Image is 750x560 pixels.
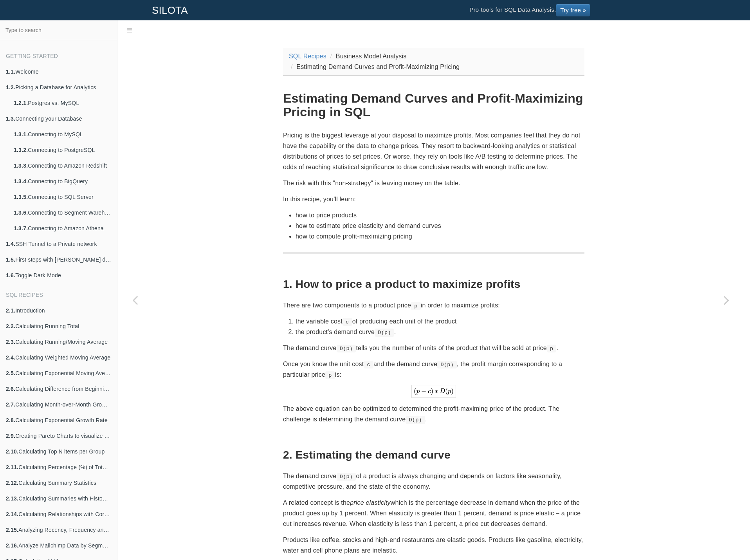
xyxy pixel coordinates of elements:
p: The demand curve tells you the number of units of the product that will be sold at price . [283,343,584,353]
a: 1.3.5.Connecting to SQL Server [8,189,117,205]
li: Pro-tools for SQL Data Analysis. [462,0,598,20]
b: 2.11. [6,464,18,470]
p: A related concept is the which is the percentage decrease in demand when the price of the product... [283,497,584,529]
b: 2.10. [6,448,18,455]
code: c [343,318,352,326]
b: 1.2.1. [14,100,28,106]
b: 2.9. [6,433,15,439]
code: p [547,345,557,352]
p: The above equation can be optimized to determined the profit-maximing price of the product. The c... [283,403,584,425]
p: Pricing is the biggest leverage at your disposal to maximize profits. Most companies feel that th... [283,130,584,173]
p: Products like coffee, stocks and high-end restaurants are elastic goods. Products like gasoline, ... [283,535,584,556]
b: 2.16. [6,542,18,549]
input: Type to search [2,23,115,38]
p: There are two components to a product price in order to maximize profits: [283,300,584,311]
li: how to estimate price elasticity and demand curves [296,220,584,231]
a: SILOTA [146,0,194,20]
b: 1.3.4. [14,178,28,184]
b: 2.5. [6,370,15,376]
b: 2.14. [6,511,18,517]
p: Once you know the unit cost and the demand curve , the profit margin corresponding to a particula... [283,359,584,380]
li: Estimating Demand Curves and Profit-Maximizing Pricing [289,61,460,72]
code: D(p) [337,473,356,481]
a: Next page: Modeling: Denormalized Dimension Tables with Materialized Views for Business Users [709,40,744,560]
a: 1.3.7.Connecting to Amazon Athena [8,220,117,236]
p: In this recipe, you'll learn: [283,194,584,204]
b: 2.4. [6,354,15,361]
b: 1.3. [6,116,15,122]
p: The risk with this "non-strategy" is leaving money on the table. [283,178,584,188]
a: 1.3.3.Connecting to Amazon Redshift [8,158,117,173]
a: 1.3.4.Connecting to BigQuery [8,173,117,189]
code: D(p) [437,361,457,369]
b: 1.3.5. [14,194,28,200]
h2: 2. Estimating the demand curve [283,449,584,461]
li: the variable cost of producing each unit of the product [296,316,584,327]
b: 2.1. [6,307,15,314]
code: p [325,371,335,379]
code: D(p) [375,329,394,336]
b: 1.5. [6,257,15,263]
em: price elasticity [350,499,391,506]
b: 1.3.1. [14,131,28,137]
b: 2.3. [6,339,15,345]
b: 1.2. [6,84,15,90]
a: SQL Recipes [289,53,326,60]
a: 1.3.6.Connecting to Segment Warehouse [8,205,117,220]
b: 2.2. [6,323,15,329]
code: p [411,302,421,310]
b: 1.3.6. [14,210,28,216]
code: c [364,361,373,369]
b: 1.1. [6,69,15,75]
b: 1.3.2. [14,147,28,153]
b: 2.13. [6,495,18,502]
b: 1.6. [6,272,15,278]
a: 1.3.2.Connecting to PostgreSQL [8,142,117,158]
h1: Estimating Demand Curves and Profit-Maximizing Pricing in SQL [283,92,584,119]
b: 2.6. [6,386,15,392]
a: 1.2.1.Postgres vs. MySQL [8,95,117,111]
code: D(p) [406,416,425,424]
a: Try free » [556,4,590,16]
b: 2.15. [6,527,18,533]
b: 2.12. [6,480,18,486]
b: 2.7. [6,401,15,408]
a: Previous page: Gap analysis to find missing values in a sequence [117,40,153,560]
li: the product's demand curve . [296,327,584,337]
b: 1.3.3. [14,163,28,169]
li: Business Model Analysis [328,51,407,61]
code: D(p) [337,345,356,352]
b: 1.3.7. [14,225,28,231]
b: 1.4. [6,241,15,247]
a: 1.3.1.Connecting to MySQL [8,126,117,142]
img: _mathjax_eb2fb429.svg [411,385,456,398]
p: The demand curve of a product is always changing and depends on factors like seasonality, competi... [283,471,584,492]
b: 2.8. [6,417,15,423]
li: how to price products [296,210,584,220]
li: how to compute profit-maximizing pricing [296,231,584,242]
h2: 1. How to price a product to maximize profits [283,278,584,291]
